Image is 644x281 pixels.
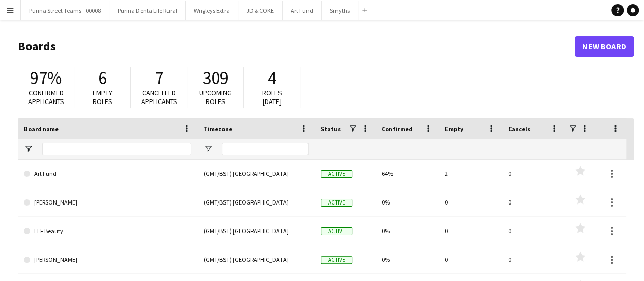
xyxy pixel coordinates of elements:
div: 2 [439,160,502,188]
div: 0 [439,217,502,245]
span: 97% [30,67,62,89]
div: 0 [502,188,565,216]
div: (GMT/BST) [GEOGRAPHIC_DATA] [198,160,315,188]
button: Purina Street Teams - 00008 [21,1,109,20]
button: Purina Denta Life Rural [109,1,186,20]
input: Board name Filter Input [42,143,191,155]
div: 0% [376,217,439,245]
span: Confirmed [382,125,413,133]
button: Smyths [322,1,358,20]
span: Active [321,256,352,264]
input: Timezone Filter Input [222,143,309,155]
div: 0 [502,160,565,188]
div: 0 [502,245,565,273]
a: ELF Beauty [24,217,191,245]
h1: Boards [18,39,575,54]
button: Open Filter Menu [24,144,33,154]
div: (GMT/BST) [GEOGRAPHIC_DATA] [198,217,315,245]
div: 0% [376,188,439,216]
div: (GMT/BST) [GEOGRAPHIC_DATA] [198,188,315,216]
span: Cancels [508,125,530,133]
span: Cancelled applicants [141,88,177,106]
span: Board name [24,125,59,133]
span: Active [321,227,352,235]
div: 0% [376,245,439,273]
a: [PERSON_NAME] [24,188,191,217]
div: 0 [439,188,502,216]
button: Open Filter Menu [204,144,213,154]
span: Active [321,170,352,178]
div: 64% [376,160,439,188]
span: Status [321,125,341,133]
button: Wrigleys Extra [186,1,238,20]
span: Roles [DATE] [262,88,282,106]
button: Art Fund [283,1,322,20]
a: Art Fund [24,160,191,188]
span: Empty [445,125,463,133]
button: JD & COKE [238,1,283,20]
span: Upcoming roles [199,88,232,106]
span: Confirmed applicants [28,88,64,106]
span: 7 [155,67,163,89]
div: 0 [502,217,565,245]
span: Active [321,199,352,207]
span: Timezone [204,125,232,133]
span: 4 [268,67,276,89]
a: New Board [575,36,634,57]
div: (GMT/BST) [GEOGRAPHIC_DATA] [198,245,315,273]
span: 309 [203,67,229,89]
span: Empty roles [93,88,113,106]
div: 0 [439,245,502,273]
span: 6 [98,67,107,89]
a: [PERSON_NAME] [24,245,191,274]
